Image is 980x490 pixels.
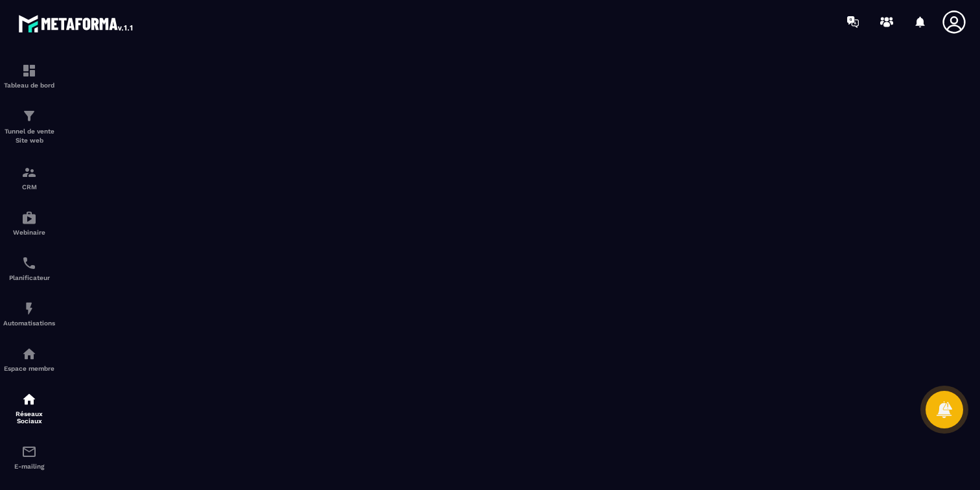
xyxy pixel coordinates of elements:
[21,255,37,271] img: scheduler
[21,444,37,460] img: email
[3,200,55,246] a: automationsautomationsWebinaire
[3,382,55,434] a: social-networksocial-networkRéseaux Sociaux
[3,291,55,336] a: automationsautomationsAutomatisations
[21,165,37,180] img: formation
[3,320,55,327] p: Automatisations
[21,108,37,124] img: formation
[21,301,37,316] img: automations
[3,365,55,372] p: Espace membre
[3,82,55,89] p: Tableau de bord
[3,229,55,236] p: Webinaire
[3,410,55,425] p: Réseaux Sociaux
[18,12,135,35] img: logo
[21,391,37,407] img: social-network
[3,246,55,291] a: schedulerschedulerPlanificateur
[3,463,55,470] p: E-mailing
[3,183,55,191] p: CRM
[3,434,55,480] a: emailemailE-mailing
[3,127,55,145] p: Tunnel de vente Site web
[21,63,37,78] img: formation
[3,99,55,155] a: formationformationTunnel de vente Site web
[3,274,55,281] p: Planificateur
[3,336,55,382] a: automationsautomationsEspace membre
[3,53,55,99] a: formationformationTableau de bord
[3,155,55,200] a: formationformationCRM
[21,346,37,362] img: automations
[21,210,37,226] img: automations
